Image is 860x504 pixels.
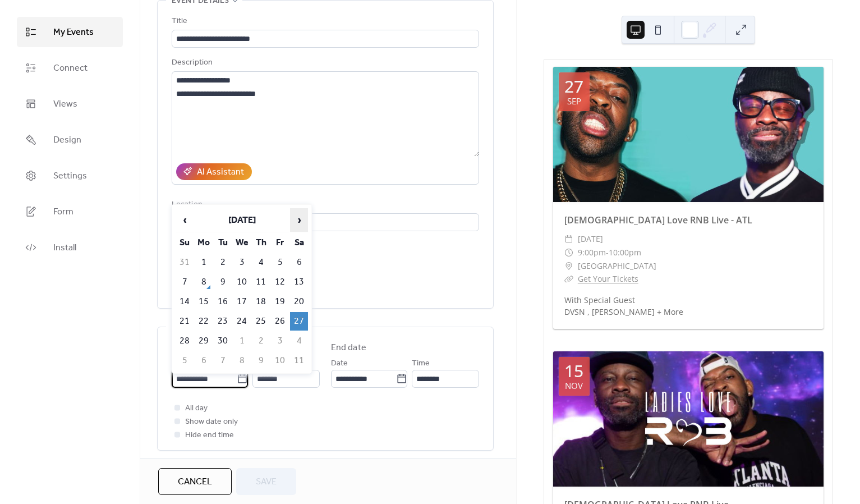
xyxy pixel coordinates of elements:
[214,253,232,272] td: 2
[578,259,656,273] span: [GEOGRAPHIC_DATA]
[17,17,123,47] a: My Events
[564,232,573,246] div: ​
[176,312,194,331] td: 21
[195,233,213,252] th: Mo
[214,332,232,350] td: 30
[172,198,477,212] div: Location
[578,232,603,246] span: [DATE]
[185,402,208,415] span: All day
[271,332,289,350] td: 3
[172,15,477,28] div: Title
[553,294,824,318] div: With Special Guest DVSN , [PERSON_NAME] + More
[197,166,244,179] div: AI Assistant
[290,292,308,311] td: 20
[214,292,232,311] td: 16
[233,253,251,272] td: 3
[252,273,270,291] td: 11
[252,351,270,370] td: 9
[195,208,289,232] th: [DATE]
[195,312,213,331] td: 22
[567,97,581,106] div: Sep
[271,233,289,252] th: Fr
[252,253,270,272] td: 4
[233,233,251,252] th: We
[176,253,194,272] td: 31
[185,429,234,442] span: Hide end time
[53,169,87,183] span: Settings
[233,351,251,370] td: 8
[290,273,308,291] td: 13
[564,246,573,259] div: ​
[195,273,213,291] td: 8
[252,312,270,331] td: 25
[564,259,573,273] div: ​
[271,273,289,291] td: 12
[17,161,123,191] a: Settings
[53,62,88,75] span: Connect
[271,351,289,370] td: 10
[233,312,251,331] td: 24
[331,341,366,355] div: End date
[195,292,213,311] td: 15
[176,209,193,231] span: ‹
[412,357,430,370] span: Time
[214,351,232,370] td: 7
[176,332,194,350] td: 28
[53,205,73,219] span: Form
[233,332,251,350] td: 1
[214,273,232,291] td: 9
[214,312,232,331] td: 23
[53,134,81,147] span: Design
[565,382,583,390] div: Nov
[178,475,212,489] span: Cancel
[176,233,194,252] th: Su
[290,351,308,370] td: 11
[195,332,213,350] td: 29
[252,332,270,350] td: 2
[195,253,213,272] td: 1
[158,468,232,495] button: Cancel
[271,292,289,311] td: 19
[233,273,251,291] td: 10
[578,246,606,259] span: 9:00pm
[290,332,308,350] td: 4
[271,312,289,331] td: 26
[185,415,238,429] span: Show date only
[53,98,77,111] span: Views
[17,53,123,83] a: Connect
[233,292,251,311] td: 17
[609,246,641,259] span: 10:00pm
[53,241,76,255] span: Install
[331,357,348,370] span: Date
[290,233,308,252] th: Sa
[578,273,638,284] a: Get Your Tickets
[176,273,194,291] td: 7
[564,363,583,379] div: 15
[564,78,583,95] div: 27
[291,209,307,231] span: ›
[564,214,752,226] a: [DEMOGRAPHIC_DATA] Love RNB Live - ATL
[176,292,194,311] td: 14
[214,233,232,252] th: Tu
[17,125,123,155] a: Design
[290,312,308,331] td: 27
[606,246,609,259] span: -
[176,351,194,370] td: 5
[17,89,123,119] a: Views
[252,233,270,252] th: Th
[176,163,252,180] button: AI Assistant
[252,292,270,311] td: 18
[195,351,213,370] td: 6
[53,26,94,39] span: My Events
[172,56,477,70] div: Description
[17,196,123,227] a: Form
[290,253,308,272] td: 6
[17,232,123,263] a: Install
[564,272,573,286] div: ​
[271,253,289,272] td: 5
